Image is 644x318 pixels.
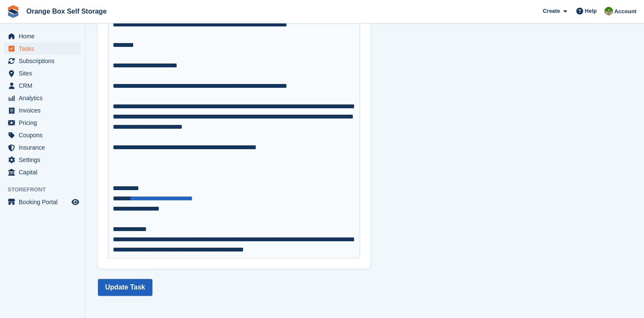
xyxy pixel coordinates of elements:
[19,92,70,104] span: Analytics
[19,80,70,92] span: CRM
[4,117,80,129] a: menu
[4,67,80,79] a: menu
[23,4,110,18] a: Orange Box Self Storage
[604,7,613,15] img: Eric Smith
[19,129,70,141] span: Coupons
[4,142,80,153] a: menu
[4,196,80,208] a: menu
[98,279,152,296] button: Update Task
[4,30,80,42] a: menu
[4,92,80,104] a: menu
[585,7,597,15] span: Help
[4,43,80,55] a: menu
[8,185,85,194] span: Storefront
[19,117,70,129] span: Pricing
[19,43,70,55] span: Tasks
[19,166,70,178] span: Capital
[4,80,80,92] a: menu
[19,142,70,153] span: Insurance
[4,154,80,166] a: menu
[4,129,80,141] a: menu
[7,5,20,18] img: stora-icon-8386f47178a22dfd0bd8f6a31ec36ba5ce8667c1dd55bd0f319d3a0aa187defe.svg
[70,197,80,207] a: Preview store
[543,7,560,15] span: Create
[19,55,70,67] span: Subscriptions
[4,55,80,67] a: menu
[19,196,70,208] span: Booking Portal
[4,104,80,116] a: menu
[19,104,70,116] span: Invoices
[614,7,636,16] span: Account
[4,166,80,178] a: menu
[19,30,70,42] span: Home
[19,154,70,166] span: Settings
[19,67,70,79] span: Sites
